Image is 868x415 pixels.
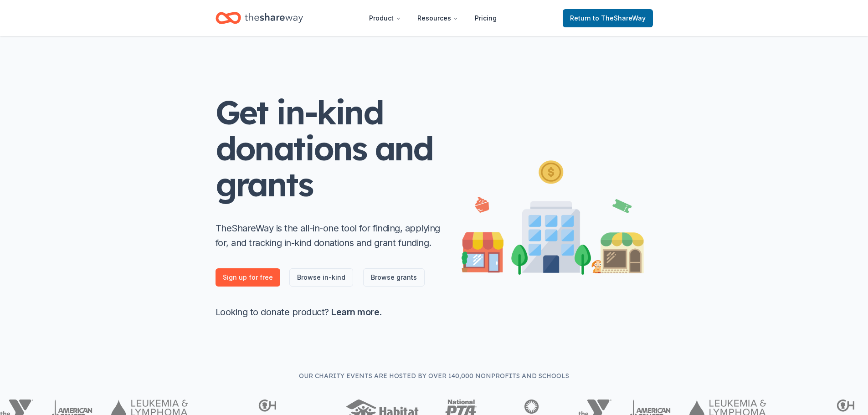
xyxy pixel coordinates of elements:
[216,268,280,287] a: Sign up for free
[216,7,303,29] a: Home
[362,7,504,29] nav: Main
[563,9,653,27] a: Returnto TheShareWay
[216,305,443,319] p: Looking to donate product? .
[216,94,443,203] h1: Get in-kind donations and grants
[570,13,646,24] span: Return
[362,9,408,27] button: Product
[331,307,379,318] a: Learn more
[467,9,504,27] a: Pricing
[289,268,353,287] a: Browse in-kind
[363,268,425,287] a: Browse grants
[410,9,466,27] button: Resources
[462,157,644,275] img: Illustration for landing page
[593,14,646,22] span: to TheShareWay
[216,221,443,250] p: TheShareWay is the all-in-one tool for finding, applying for, and tracking in-kind donations and ...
